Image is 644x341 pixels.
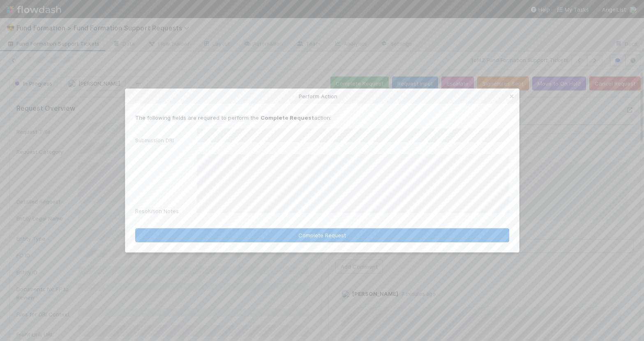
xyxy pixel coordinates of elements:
[261,114,314,121] strong: Complete Request
[135,228,509,242] button: Complete Request
[135,136,174,144] label: Submission DRI
[135,114,509,122] p: The following fields are required to perform the action:
[125,89,519,104] div: Perform Action
[135,207,179,215] label: Resolution Notes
